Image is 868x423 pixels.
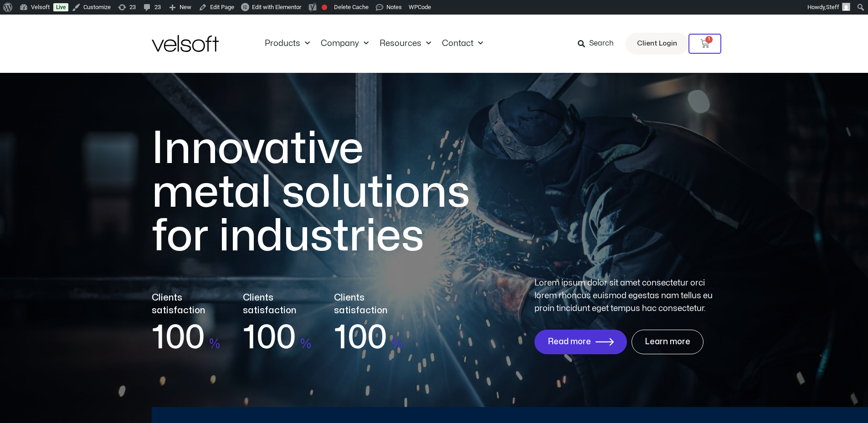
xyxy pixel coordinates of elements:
[391,338,402,351] span: %
[334,321,409,354] p: 100
[252,4,301,10] span: Edit with Elementor
[548,337,591,347] span: Read more
[632,330,704,354] a: Learn more
[259,39,488,49] nav: Menu
[209,338,220,351] span: %
[637,38,677,50] span: Client Login
[437,39,488,49] a: ContactMenu Toggle
[589,38,614,50] span: Search
[534,277,717,315] div: Lorem ipsum dolor sit amet consectetur orci lorem rhoncus euismod egestas nam tellus eu proin tin...
[752,403,863,423] iframe: chat widget
[534,330,627,354] a: Read more
[243,321,318,354] p: 100
[578,36,620,51] a: Search
[152,321,226,354] p: 100
[300,338,311,351] span: %
[152,127,484,259] h1: Innovative metal solutions for industries
[374,39,437,49] a: ResourcesMenu Toggle
[152,35,219,52] img: Velsoft Training Materials
[53,3,68,11] a: Live
[645,337,690,347] span: Learn more
[826,4,839,10] span: Steff
[626,33,688,55] a: Client Login
[705,36,713,43] span: 1
[152,291,226,317] p: Clients satisfaction
[315,39,374,49] a: CompanyMenu Toggle
[243,291,318,317] p: Clients satisfaction
[688,34,721,54] a: 1
[259,39,315,49] a: ProductsMenu Toggle
[334,291,409,317] p: Clients satisfaction
[322,5,327,10] div: Focus keyphrase not set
